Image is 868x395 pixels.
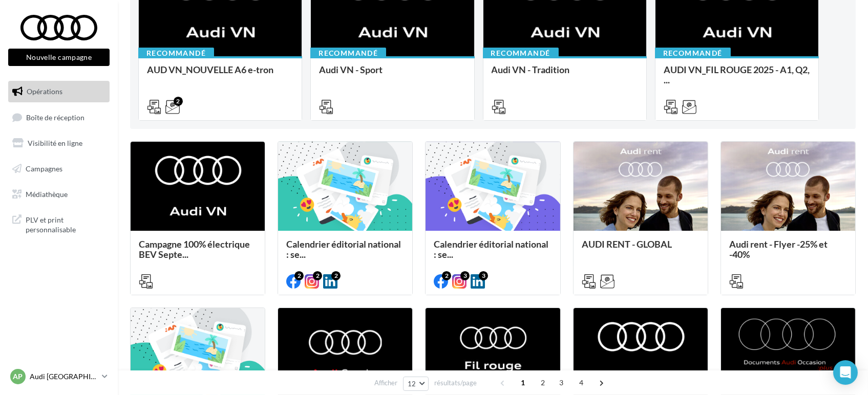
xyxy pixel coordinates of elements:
[6,158,112,180] a: Campagnes
[6,106,112,128] a: Boîte de réception
[460,271,470,280] div: 3
[434,378,477,388] span: résultats/page
[286,238,401,260] span: Calendrier éditorial national : se...
[174,97,183,106] div: 2
[729,238,828,260] span: Audi rent - Flyer -25% et -40%
[479,271,488,280] div: 3
[331,271,341,280] div: 2
[26,164,62,173] span: Campagnes
[13,371,23,382] span: AP
[28,139,82,147] span: Visibilité en ligne
[434,238,548,260] span: Calendrier éditorial national : se...
[408,380,416,388] span: 12
[535,375,551,391] span: 2
[26,189,68,198] span: Médiathèque
[138,48,214,59] div: Recommandé
[553,375,569,391] span: 3
[573,375,589,391] span: 4
[313,271,322,280] div: 2
[6,81,112,102] a: Opérations
[294,271,304,280] div: 2
[139,238,250,260] span: Campagne 100% électrique BEV Septe...
[492,64,570,75] span: Audi VN - Tradition
[6,184,112,205] a: Médiathèque
[8,49,110,66] button: Nouvelle campagne
[26,113,84,121] span: Boîte de réception
[655,48,731,59] div: Recommandé
[403,377,429,391] button: 12
[319,64,383,75] span: Audi VN - Sport
[582,238,672,250] span: AUDI RENT - GLOBAL
[515,375,531,391] span: 1
[30,371,98,382] p: Audi [GEOGRAPHIC_DATA] 16
[833,360,858,385] div: Open Intercom Messenger
[310,48,386,59] div: Recommandé
[664,64,810,85] span: AUDI VN_FIL ROUGE 2025 - A1, Q2, ...
[6,133,112,154] a: Visibilité en ligne
[442,271,451,280] div: 2
[483,48,559,59] div: Recommandé
[26,213,105,235] span: PLV et print personnalisable
[8,367,110,386] a: AP Audi [GEOGRAPHIC_DATA] 16
[27,87,62,96] span: Opérations
[147,64,273,75] span: AUD VN_NOUVELLE A6 e-tron
[374,378,397,388] span: Afficher
[6,209,112,239] a: PLV et print personnalisable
